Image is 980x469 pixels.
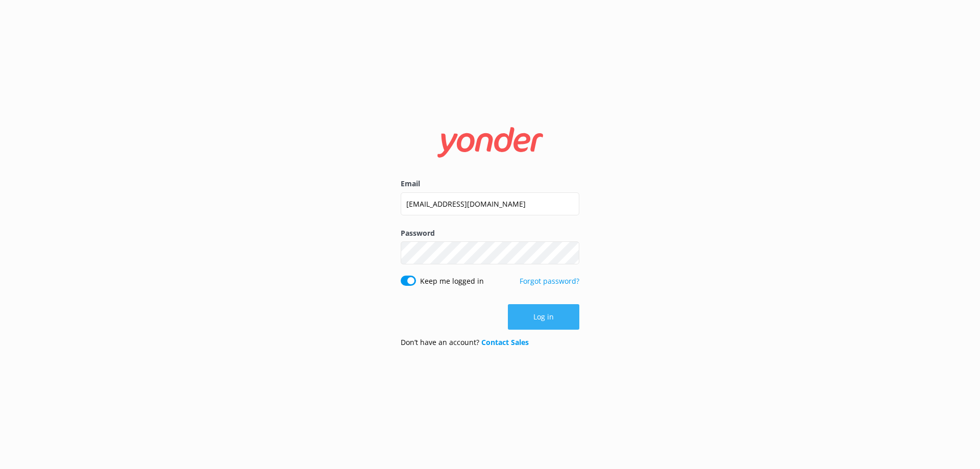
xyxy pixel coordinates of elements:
button: Show password [559,243,579,263]
label: Email [401,178,579,189]
a: Forgot password? [520,276,579,286]
label: Password [401,228,579,239]
button: Log in [508,304,579,330]
label: Keep me logged in [420,276,484,287]
input: user@emailaddress.com [401,192,579,215]
p: Don’t have an account? [401,337,529,348]
a: Contact Sales [481,337,529,347]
